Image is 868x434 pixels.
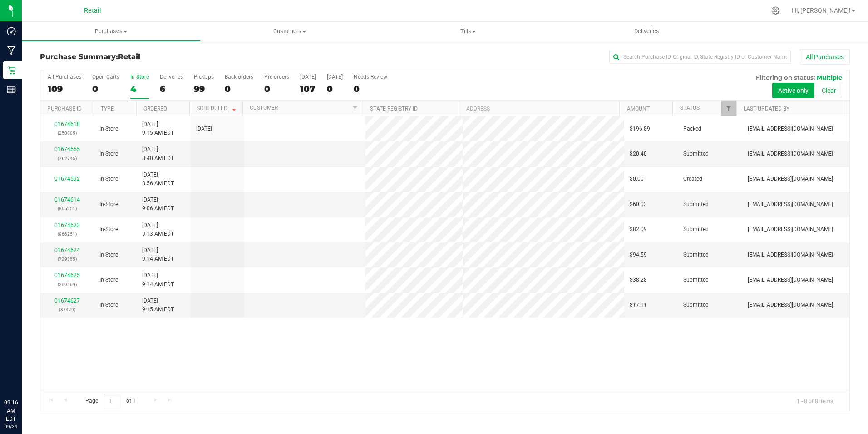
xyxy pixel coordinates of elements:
[160,74,183,80] div: Deliveries
[756,74,815,81] span: Filtering on status:
[4,399,18,423] p: 09:16 AM EDT
[54,121,80,127] a: 01674618
[47,106,82,112] a: Purchase ID
[748,276,833,284] span: [EMAIL_ADDRESS][DOMAIN_NAME]
[104,394,120,408] input: 1
[683,125,701,133] span: Packed
[770,6,781,15] div: Manage settings
[630,225,647,234] span: $82.09
[7,85,16,94] inline-svg: Reports
[84,7,101,15] span: Retail
[142,196,174,213] span: [DATE] 9:06 AM EDT
[99,175,118,183] span: In-Store
[630,301,647,309] span: $17.11
[683,225,709,234] span: Submitted
[748,200,833,209] span: [EMAIL_ADDRESS][DOMAIN_NAME]
[142,171,174,188] span: [DATE] 8:56 AM EDT
[54,197,80,203] a: 01674614
[630,251,647,259] span: $94.59
[225,84,253,94] div: 0
[683,276,709,284] span: Submitted
[160,84,183,94] div: 6
[46,154,89,163] p: (762745)
[748,301,833,309] span: [EMAIL_ADDRESS][DOMAIN_NAME]
[630,150,647,158] span: $20.40
[54,272,80,278] a: 01674625
[609,50,791,64] input: Search Purchase ID, Original ID, State Registry ID or Customer Name...
[744,106,789,112] a: Last Updated By
[627,106,650,112] a: Amount
[557,22,736,41] a: Deliveries
[22,27,200,35] span: Purchases
[748,225,833,234] span: [EMAIL_ADDRESS][DOMAIN_NAME]
[99,276,118,284] span: In-Store
[250,105,278,111] a: Customer
[101,106,114,112] a: Type
[748,251,833,259] span: [EMAIL_ADDRESS][DOMAIN_NAME]
[683,301,709,309] span: Submitted
[142,120,174,137] span: [DATE] 9:15 AM EDT
[201,27,378,35] span: Customers
[200,22,379,41] a: Customers
[118,52,140,61] span: Retail
[772,83,814,98] button: Active only
[142,297,174,314] span: [DATE] 9:15 AM EDT
[46,305,89,314] p: (87479)
[748,175,833,183] span: [EMAIL_ADDRESS][DOMAIN_NAME]
[142,271,174,288] span: [DATE] 9:14 AM EDT
[142,246,174,263] span: [DATE] 9:14 AM EDT
[4,423,18,430] p: 09/24
[142,221,174,238] span: [DATE] 9:13 AM EDT
[99,225,118,234] span: In-Store
[680,105,700,111] a: Status
[142,145,174,162] span: [DATE] 8:40 AM EDT
[800,49,850,65] button: All Purchases
[683,175,702,183] span: Created
[300,84,316,94] div: 107
[630,175,644,183] span: $0.00
[683,200,709,209] span: Submitted
[721,101,736,116] a: Filter
[48,74,81,80] div: All Purchases
[459,101,619,116] th: Address
[630,276,647,284] span: $38.28
[54,298,80,304] a: 01674627
[99,125,118,133] span: In-Store
[22,22,200,41] a: Purchases
[683,251,709,259] span: Submitted
[78,394,143,408] span: Page of 1
[792,7,851,14] span: Hi, [PERSON_NAME]!
[748,150,833,158] span: [EMAIL_ADDRESS][DOMAIN_NAME]
[7,46,16,55] inline-svg: Manufacturing
[370,106,418,112] a: State Registry ID
[264,84,289,94] div: 0
[46,255,89,263] p: (729355)
[99,251,118,259] span: In-Store
[354,74,387,80] div: Needs Review
[327,84,343,94] div: 0
[54,222,80,228] a: 01674623
[300,74,316,80] div: [DATE]
[327,74,343,80] div: [DATE]
[7,26,16,35] inline-svg: Dashboard
[197,105,238,111] a: Scheduled
[630,125,650,133] span: $196.89
[817,74,842,81] span: Multiple
[46,204,89,213] p: (805251)
[380,27,557,35] span: Tills
[7,66,16,75] inline-svg: Retail
[46,129,89,137] p: (250805)
[54,176,80,182] a: 01674592
[48,84,81,94] div: 109
[379,22,557,41] a: Tills
[789,394,840,408] span: 1 - 8 of 8 items
[196,125,212,133] span: [DATE]
[99,150,118,158] span: In-Store
[92,74,119,80] div: Open Carts
[9,361,36,389] iframe: Resource center
[816,83,842,98] button: Clear
[54,146,80,152] a: 01674555
[264,74,289,80] div: Pre-orders
[194,84,214,94] div: 99
[92,84,119,94] div: 0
